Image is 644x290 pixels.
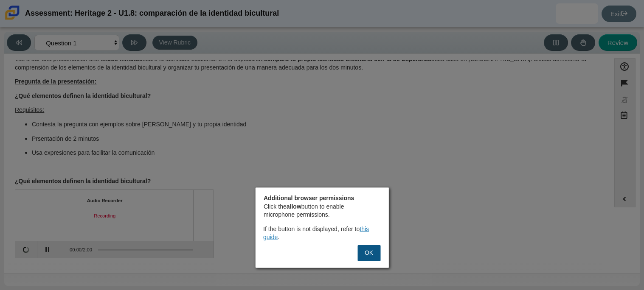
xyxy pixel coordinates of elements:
p: Click the button to enable microphone permissions. [264,203,377,219]
div: If the button is not displayed, refer to . [263,225,385,242]
strong: Additional browser permissions [264,194,354,202]
strong: allow [287,203,301,210]
button: OK [357,245,380,261]
a: this guide [263,225,369,241]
